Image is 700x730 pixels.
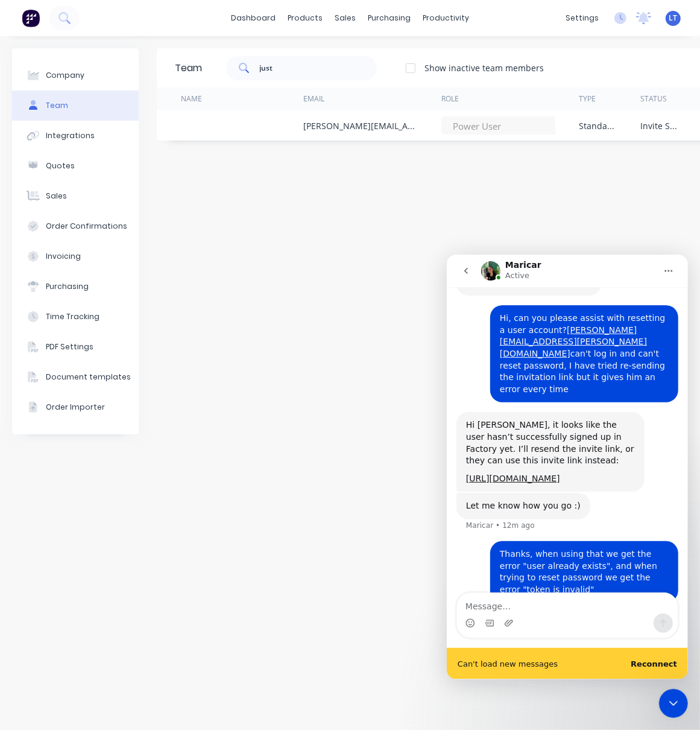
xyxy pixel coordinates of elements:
div: Time Tracking [46,311,99,322]
img: Factory [22,9,40,27]
input: Search for team members... [260,56,377,80]
div: Quotes [46,160,75,171]
div: purchasing [362,9,417,27]
iframe: Intercom live chat [447,255,688,679]
div: [PERSON_NAME][EMAIL_ADDRESS][PERSON_NAME][DOMAIN_NAME] [303,119,417,132]
div: Standard [579,119,617,132]
span: LT [669,13,678,24]
div: Sales [46,191,67,202]
button: PDF Settings [12,332,139,362]
div: Status [640,94,667,104]
button: Purchasing [12,271,139,302]
div: Team [46,100,68,111]
div: Invite Sent [640,119,678,132]
div: Invoicing [46,251,81,262]
div: Document templates [46,372,131,382]
button: Order Importer [12,392,139,422]
button: Integrations [12,121,139,151]
a: dashboard [225,9,282,27]
div: Purchasing [46,281,89,292]
div: Show inactive team members [424,62,544,74]
div: Order Importer [46,402,105,413]
div: PDF Settings [46,341,93,352]
button: Team [12,90,139,121]
div: Role [441,94,459,104]
div: Type [579,94,596,104]
button: Company [12,60,139,90]
button: Sales [12,181,139,211]
button: Order Confirmations [12,211,139,241]
div: sales [329,9,362,27]
iframe: Intercom live chat [659,689,688,718]
div: Email [303,94,324,104]
div: Order Confirmations [46,221,127,232]
div: products [282,9,329,27]
button: Time Tracking [12,302,139,332]
div: Team [175,61,202,75]
button: Document templates [12,362,139,392]
button: Invoicing [12,241,139,271]
button: Quotes [12,151,139,181]
div: Integrations [46,130,95,141]
div: Name [181,94,202,104]
div: Company [46,70,84,81]
div: settings [560,9,605,27]
div: productivity [417,9,475,27]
